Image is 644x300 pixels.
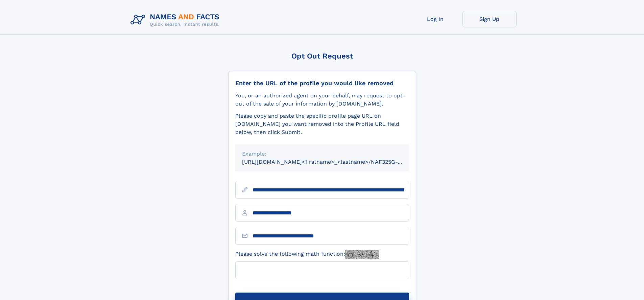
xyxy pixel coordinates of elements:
a: Sign Up [462,11,517,27]
div: You, or an authorized agent on your behalf, may request to opt-out of the sale of your informatio... [235,92,409,108]
img: Logo Names and Facts [128,11,225,29]
div: Please copy and paste the specific profile page URL on [DOMAIN_NAME] you want removed into the Pr... [235,112,409,136]
small: [URL][DOMAIN_NAME]<firstname>_<lastname>/NAF325G-xxxxxxxx [242,159,422,165]
div: Example: [242,150,402,158]
a: Log In [408,11,462,27]
div: Opt Out Request [228,52,416,60]
div: Enter the URL of the profile you would like removed [235,79,409,87]
label: Please solve the following math function: [235,250,379,259]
